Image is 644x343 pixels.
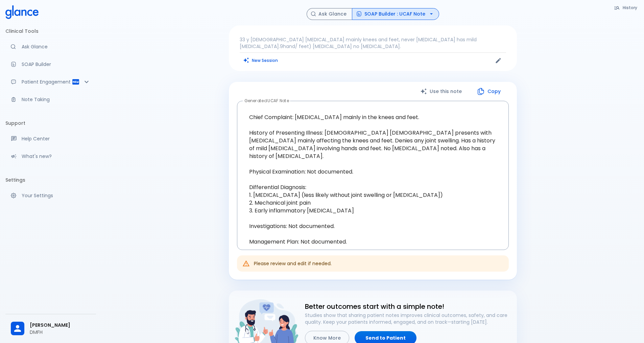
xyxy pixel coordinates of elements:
[240,55,282,65] button: Clears all inputs and results.
[244,98,289,104] label: Generated UCAF Note
[5,149,96,164] div: Recent updates and feature releases
[5,57,96,72] a: Docugen: Compose a clinical documentation in seconds
[22,61,91,68] p: SOAP Builder
[22,43,91,50] p: Ask Glance
[5,92,96,107] a: Advanced note-taking
[493,55,503,66] button: Edit
[22,192,91,199] p: Your Settings
[413,85,470,98] button: Use this note
[5,23,96,39] li: Clinical Tools
[22,135,91,142] p: Help Center
[5,39,96,54] a: Moramiz: Find ICD10AM codes instantly
[5,115,96,131] li: Support
[5,172,96,188] li: Settings
[30,322,91,329] span: [PERSON_NAME]
[611,3,641,13] button: History
[470,85,509,98] button: Copy
[240,36,506,50] p: 33 y [DEMOGRAPHIC_DATA] [MEDICAL_DATA] mainly knees and feet, never [MEDICAL_DATA] has mild [MEDI...
[22,153,91,160] p: What's new?
[22,96,91,103] p: Note Taking
[22,78,72,85] p: Patient Engagement
[242,107,504,245] textarea: Chief Complaint: [MEDICAL_DATA] mainly in the knees and feet. History of Presenting Illness: [DEM...
[30,329,91,336] p: DMFH
[5,131,96,146] a: Get help from our support team
[254,257,332,270] div: Please review and edit if needed.
[352,8,439,20] button: SOAP Builder : UCAF Note
[305,312,511,325] p: Studies show that sharing patient notes improves clinical outcomes, safety, and care quality. Kee...
[5,74,96,89] div: Patient Reports & Referrals
[5,317,96,340] div: [PERSON_NAME]DMFH
[5,188,96,203] a: Manage your settings
[305,301,511,312] h6: Better outcomes start with a simple note!
[307,8,352,20] button: Ask Glance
